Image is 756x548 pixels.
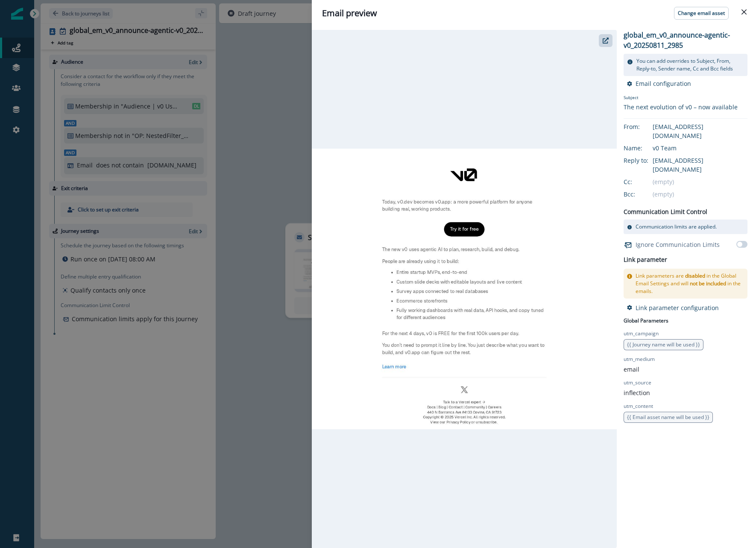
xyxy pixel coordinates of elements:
div: Reply to: [624,156,666,165]
div: (empty) [653,177,747,186]
p: Communication Limit Control [624,207,707,216]
div: Email preview [322,7,746,20]
div: Cc: [624,177,666,186]
p: utm_campaign [624,330,659,337]
p: email [624,365,639,374]
button: Link parameter configuration [627,304,719,312]
p: Link parameters are in the Global Email Settings and will in the emails. [636,272,744,295]
p: Global Parameters [624,315,668,325]
p: Subject [624,94,738,103]
div: v0 Team [653,144,747,152]
p: Change email asset [678,10,725,16]
p: You can add overrides to Subject, From, Reply-to, Sender name, Cc and Bcc fields [636,57,744,73]
p: Link parameter configuration [636,304,719,312]
div: From: [624,122,666,131]
span: {{ Email asset name will be used }} [627,413,709,421]
h2: Link parameter [624,255,667,265]
p: Ignore Communication Limits [636,240,720,249]
p: Communication limits are applied. [636,223,717,231]
p: utm_content [624,402,653,410]
p: inflection [624,388,650,397]
button: Email configuration [627,79,691,88]
div: The next evolution of v0 – now available [624,103,738,111]
p: utm_source [624,379,651,387]
p: global_em_v0_announce-agentic-v0_20250811_2985 [624,30,747,50]
span: {{ Journey name will be used }} [627,341,700,348]
div: Name: [624,144,666,152]
div: [EMAIL_ADDRESS][DOMAIN_NAME] [653,122,747,140]
button: Close [737,5,751,19]
img: email asset unavailable [312,149,617,429]
div: (empty) [653,190,747,199]
div: Bcc: [624,190,666,199]
p: Email configuration [636,79,691,88]
p: utm_medium [624,355,655,363]
span: not be included [690,280,726,287]
div: [EMAIL_ADDRESS][DOMAIN_NAME] [653,156,747,174]
button: Change email asset [674,7,729,20]
span: disabled [685,272,705,279]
